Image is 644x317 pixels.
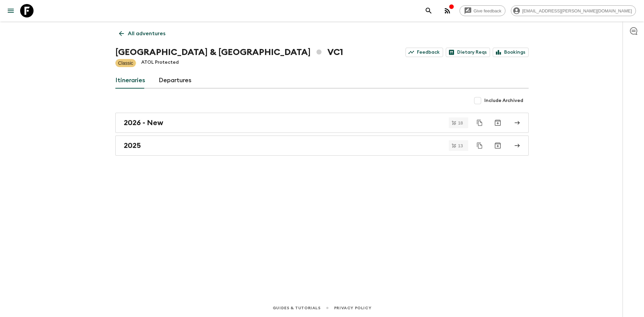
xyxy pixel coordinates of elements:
a: Itineraries [115,72,145,89]
span: Include Archived [484,97,523,104]
p: All adventures [128,30,165,38]
a: Feedback [406,48,443,57]
span: 13 [454,144,467,148]
h2: 2025 [124,141,141,150]
div: [EMAIL_ADDRESS][PERSON_NAME][DOMAIN_NAME] [511,5,636,16]
a: Guides & Tutorials [273,304,321,312]
button: search adventures [422,4,435,17]
button: Duplicate [474,117,486,129]
h1: [GEOGRAPHIC_DATA] & [GEOGRAPHIC_DATA] VC1 [115,46,343,59]
h2: 2026 - New [124,118,163,127]
a: Dietary Reqs [446,48,490,57]
a: 2025 [115,136,529,156]
a: Departures [159,72,192,89]
button: Archive [491,116,504,129]
button: menu [4,4,17,17]
span: Give feedback [470,8,505,13]
p: Classic [118,60,133,66]
a: Bookings [493,48,529,57]
p: ATOL Protected [141,59,179,67]
button: Archive [491,139,504,152]
a: All adventures [115,27,169,40]
span: [EMAIL_ADDRESS][PERSON_NAME][DOMAIN_NAME] [519,8,636,13]
a: Give feedback [460,5,505,16]
span: 18 [454,121,467,125]
a: 2026 - New [115,113,529,133]
a: Privacy Policy [334,304,371,312]
button: Duplicate [474,140,486,152]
